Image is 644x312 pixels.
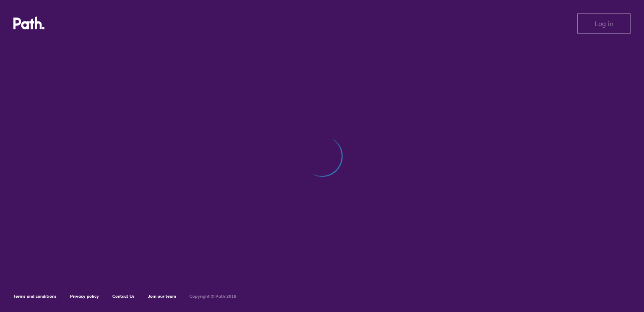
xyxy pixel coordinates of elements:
[577,13,631,34] button: Log in
[148,294,176,299] a: Join our team
[190,294,236,299] h6: Copyright © Path 2018
[595,20,613,27] span: Log in
[112,294,135,299] a: Contact Us
[13,294,57,299] a: Terms and conditions
[70,294,99,299] a: Privacy policy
